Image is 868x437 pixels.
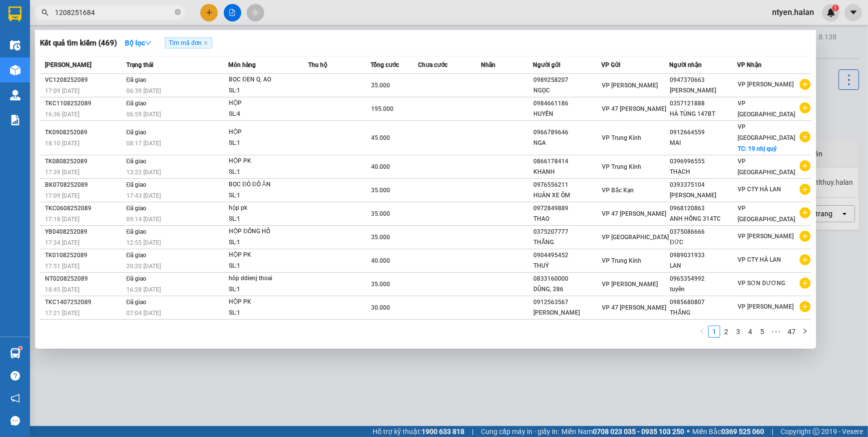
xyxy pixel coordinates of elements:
[670,261,737,271] div: LAN
[45,111,79,118] span: 16:36 [DATE]
[10,394,20,403] span: notification
[533,138,600,148] div: NGA
[372,134,391,141] span: 45.000
[10,416,20,426] span: message
[602,187,634,194] span: VP Bắc Kạn
[45,203,123,214] div: TKC0608252089
[175,9,181,15] span: close-circle
[229,226,304,237] div: HỘP ĐỒNG HỒ
[40,38,117,48] h3: Kết quả tìm kiếm ( 469 )
[10,371,20,381] span: question-circle
[229,98,304,109] div: HỘP
[45,127,123,138] div: TK0908252089
[800,278,811,289] span: plus-circle
[533,214,600,224] div: THAO
[533,75,600,85] div: 0989258207
[601,61,620,68] span: VP Gửi
[533,109,600,119] div: HUYỀN
[757,326,768,337] a: 5
[670,75,737,85] div: 0947370663
[768,326,784,338] li: Next 5 Pages
[602,257,641,264] span: VP Trung Kính
[721,326,732,337] a: 2
[602,304,666,311] span: VP 47 [PERSON_NAME]
[45,192,79,199] span: 17:09 [DATE]
[126,263,161,270] span: 20:20 [DATE]
[45,180,123,190] div: BK0708252089
[126,129,147,136] span: Đã giao
[738,186,781,193] span: VP CTY HÀ LAN
[670,98,737,109] div: 0357121888
[533,203,600,214] div: 0972849889
[670,156,737,167] div: 0396996555
[229,261,304,272] div: SL: 1
[308,61,327,68] span: Thu hộ
[800,79,811,90] span: plus-circle
[126,205,147,212] span: Đã giao
[372,82,391,89] span: 35.000
[19,347,22,350] sup: 1
[229,250,304,261] div: HỘP PK
[800,131,811,142] span: plus-circle
[10,115,20,125] img: solution-icon
[602,134,641,141] span: VP Trung Kính
[372,234,391,241] span: 35.000
[533,85,600,96] div: NGỌC
[800,184,811,195] span: plus-circle
[418,61,447,68] span: Chưa cước
[126,252,147,259] span: Đã giao
[738,123,795,141] span: VP [GEOGRAPHIC_DATA]
[602,281,658,288] span: VP [PERSON_NAME]
[45,310,79,317] span: 17:21 [DATE]
[229,273,304,284] div: hôp ddienj thoai
[670,180,737,190] div: 0393375104
[533,180,600,190] div: 0976556211
[533,127,600,138] div: 0966789646
[45,61,91,68] span: [PERSON_NAME]
[800,254,811,265] span: plus-circle
[10,90,20,100] img: warehouse-icon
[670,284,737,295] div: tuyển
[165,37,212,48] span: Tìm mã đơn
[732,326,744,338] li: 3
[533,284,600,295] div: DŨNG, 286
[709,326,720,337] a: 1
[670,274,737,284] div: 0965354992
[708,326,720,338] li: 1
[738,256,781,263] span: VP CTY HÀ LAN
[533,250,600,261] div: 0904495452
[670,127,737,138] div: 0912664559
[45,274,123,284] div: NT0208252089
[45,156,123,167] div: TK0808252089
[481,61,495,68] span: Nhãn
[45,216,79,223] span: 17:18 [DATE]
[126,286,161,293] span: 16:28 [DATE]
[372,105,394,112] span: 195.000
[533,156,600,167] div: 0866178414
[10,40,20,50] img: warehouse-icon
[602,234,669,241] span: VP [GEOGRAPHIC_DATA]
[55,7,173,18] input: Tìm tên, số ĐT hoặc mã đơn
[126,181,147,188] span: Đã giao
[229,85,304,96] div: SL: 1
[126,87,161,94] span: 06:39 [DATE]
[229,127,304,138] div: HỘP
[229,138,304,149] div: SL: 1
[372,257,391,264] span: 40.000
[738,158,795,176] span: VP [GEOGRAPHIC_DATA]
[126,111,161,118] span: 06:59 [DATE]
[126,140,161,147] span: 08:17 [DATE]
[126,192,161,199] span: 17:43 [DATE]
[229,284,304,295] div: SL: 1
[799,326,811,338] button: right
[533,297,600,308] div: 0912563567
[372,304,391,311] span: 30.000
[738,145,777,152] span: TC: 19 nhị quý
[10,65,20,75] img: warehouse-icon
[533,237,600,248] div: THẮNG
[10,348,20,359] img: warehouse-icon
[45,169,79,176] span: 17:39 [DATE]
[738,280,785,287] span: VP SƠN DƯƠNG
[533,190,600,201] div: HUÂN XE ÔM
[45,75,123,85] div: VC1208252089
